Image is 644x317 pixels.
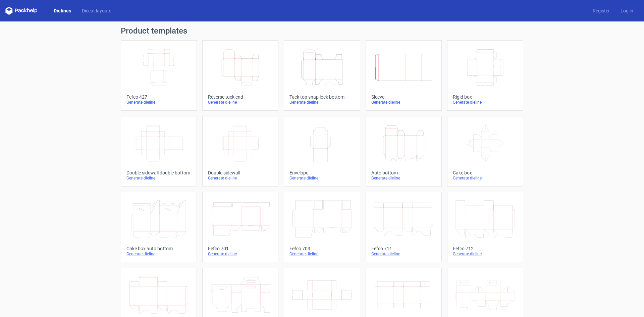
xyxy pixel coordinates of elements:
[453,100,518,105] div: Generate dieline
[447,192,523,262] a: Fefco 712Generate dieline
[126,100,191,105] div: Generate dieline
[453,170,518,175] div: Cake box
[289,246,354,251] div: Fefco 703
[121,40,197,111] a: Fefco 427Generate dieline
[366,116,442,187] a: Auto bottomGenerate dieline
[126,94,191,100] div: Fefco 427
[371,251,436,257] div: Generate dieline
[208,175,273,181] div: Generate dieline
[371,100,436,105] div: Generate dieline
[289,94,354,100] div: Tuck top snap lock bottom
[202,116,278,187] a: Double sidewallGenerate dieline
[126,246,191,251] div: Cake box auto bottom
[202,40,278,111] a: Reverse tuck endGenerate dieline
[371,94,436,100] div: Sleeve
[366,192,442,262] a: Fefco 711Generate dieline
[76,7,117,14] a: Diecut layouts
[284,192,360,262] a: Fefco 703Generate dieline
[447,40,523,111] a: Rigid boxGenerate dieline
[289,251,354,257] div: Generate dieline
[48,7,76,14] a: Dielines
[284,116,360,187] a: EnvelopeGenerate dieline
[121,27,523,35] h1: Product templates
[208,94,273,100] div: Reverse tuck end
[121,192,197,262] a: Cake box auto bottomGenerate dieline
[289,100,354,105] div: Generate dieline
[447,116,523,187] a: Cake boxGenerate dieline
[453,246,518,251] div: Fefco 712
[126,170,191,175] div: Double sidewall double bottom
[121,116,197,187] a: Double sidewall double bottomGenerate dieline
[208,246,273,251] div: Fefco 701
[284,40,360,111] a: Tuck top snap lock bottomGenerate dieline
[202,192,278,262] a: Fefco 701Generate dieline
[615,7,639,14] a: Log in
[371,170,436,175] div: Auto bottom
[371,175,436,181] div: Generate dieline
[371,246,436,251] div: Fefco 711
[208,251,273,257] div: Generate dieline
[366,40,442,111] a: SleeveGenerate dieline
[587,7,615,14] a: Register
[453,175,518,181] div: Generate dieline
[126,175,191,181] div: Generate dieline
[208,100,273,105] div: Generate dieline
[453,251,518,257] div: Generate dieline
[208,170,273,175] div: Double sidewall
[126,251,191,257] div: Generate dieline
[453,94,518,100] div: Rigid box
[289,170,354,175] div: Envelope
[289,175,354,181] div: Generate dieline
